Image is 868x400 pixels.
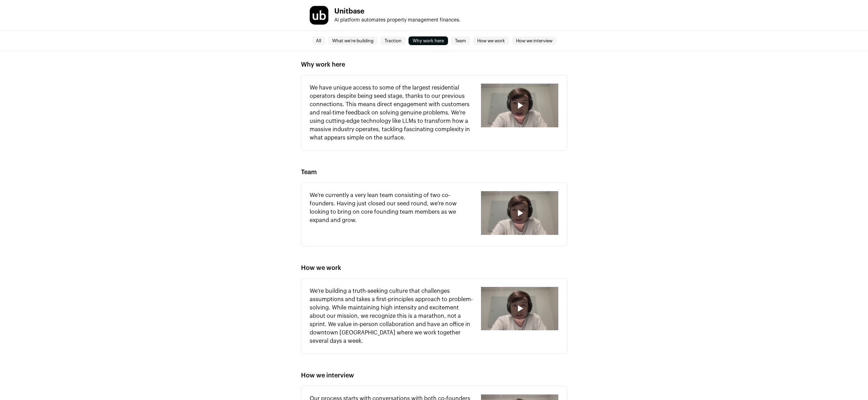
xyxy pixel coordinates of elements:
[409,37,448,45] a: Why work here
[312,37,325,45] a: All
[301,371,567,380] h2: How we interview
[512,37,557,45] a: How we interview
[334,18,461,23] span: AI platform automates property management finances.
[310,287,473,345] p: We're building a truth-seeking culture that challenges assumptions and takes a first-principles a...
[328,37,378,45] a: What we're building
[301,60,567,69] h2: Why work here
[310,84,473,142] p: We have unique access to some of the largest residential operators despite being seed stage, than...
[334,8,461,15] h1: Unitbase
[301,167,567,177] h2: Team
[473,37,509,45] a: How we work
[310,6,328,25] img: 180d8d1040b0dd663c9337dc679c1304ca7ec8217767d6a0a724e31ff9c1dc78.jpg
[301,263,567,273] h2: How we work
[380,37,406,45] a: Traction
[451,37,470,45] a: Team
[310,191,473,224] p: We're currently a very lean team consisting of two co-founders. Having just closed our seed round...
